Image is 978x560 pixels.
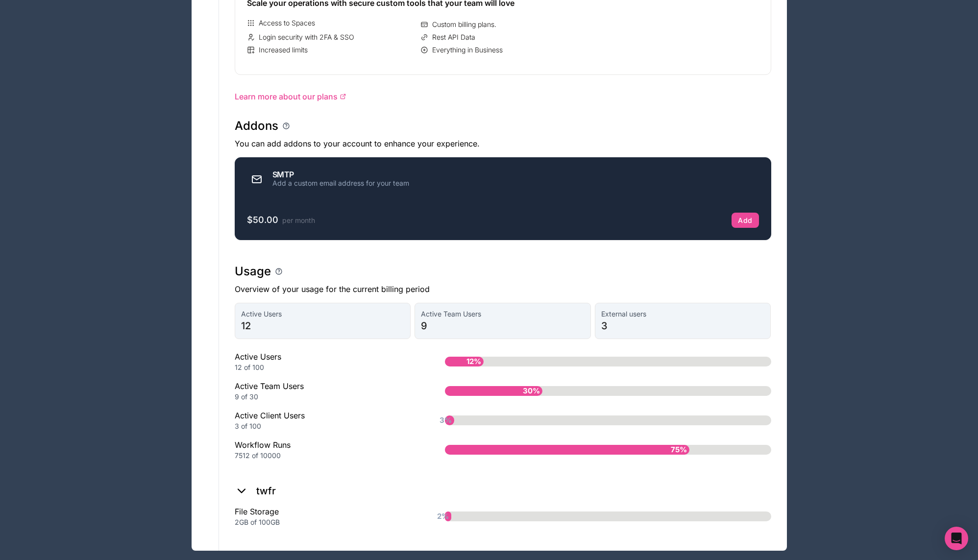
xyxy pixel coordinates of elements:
span: Increased limits [259,45,308,55]
span: 75% [668,442,689,458]
div: Active Client Users [235,410,414,431]
span: 3% [437,413,454,429]
span: 3 [601,319,765,333]
h2: twfr [256,484,276,498]
p: You can add addons to your account to enhance your experience. [235,138,771,149]
div: Active Team Users [235,380,414,402]
span: 9 [421,319,585,333]
span: per month [282,216,315,224]
div: Active Users [235,351,414,372]
div: Workflow Runs [235,439,414,461]
div: SMTP [272,170,409,178]
div: Add [738,216,752,225]
span: Access to Spaces [259,18,315,28]
span: 12 [241,319,405,333]
span: $50.00 [247,215,278,225]
div: 7512 of 10000 [235,451,414,461]
div: Add a custom email address for your team [272,178,409,188]
div: 3 of 100 [235,421,414,431]
span: Learn more about our plans [235,91,338,102]
div: 9 of 30 [235,392,414,402]
span: Rest API Data [432,32,475,42]
h1: Addons [235,118,278,134]
span: 30% [520,383,542,399]
div: Open Intercom Messenger [945,527,968,550]
span: Active Team Users [421,309,585,319]
span: Active Users [241,309,405,319]
span: 2% [435,509,451,525]
div: 12 of 100 [235,363,414,372]
span: External users [601,309,765,319]
div: File Storage [235,506,414,527]
div: 2GB of 100GB [235,517,414,527]
p: Overview of your usage for the current billing period [235,283,771,295]
span: 12% [464,354,484,370]
button: Add [732,213,758,228]
h1: Usage [235,264,271,279]
a: Learn more about our plans [235,91,771,102]
span: Custom billing plans. [432,20,496,29]
span: Everything in Business [432,45,503,55]
span: Login security with 2FA & SSO [259,32,354,42]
